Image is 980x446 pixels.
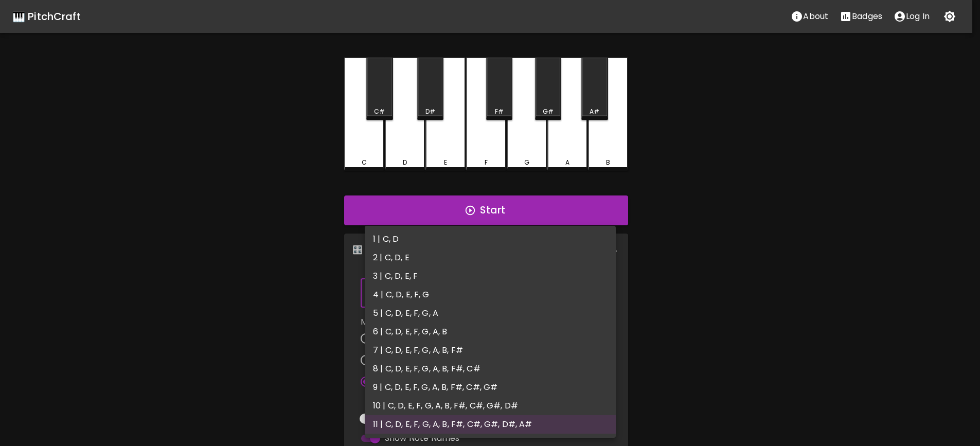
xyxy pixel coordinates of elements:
li: 10 | C, D, E, F, G, A, B, F#, C#, G#, D# [365,397,616,415]
li: 4 | C, D, E, F, G [365,286,616,304]
li: 1 | C, D [365,230,616,248]
li: 5 | C, D, E, F, G, A [365,304,616,323]
li: 2 | C, D, E [365,248,616,267]
li: 9 | C, D, E, F, G, A, B, F#, C#, G# [365,378,616,397]
li: 7 | C, D, E, F, G, A, B, F# [365,341,616,360]
li: 3 | C, D, E, F [365,267,616,286]
li: 6 | C, D, E, F, G, A, B [365,323,616,341]
li: 11 | C, D, E, F, G, A, B, F#, C#, G#, D#, A# [365,415,616,434]
li: 8 | C, D, E, F, G, A, B, F#, C# [365,360,616,378]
